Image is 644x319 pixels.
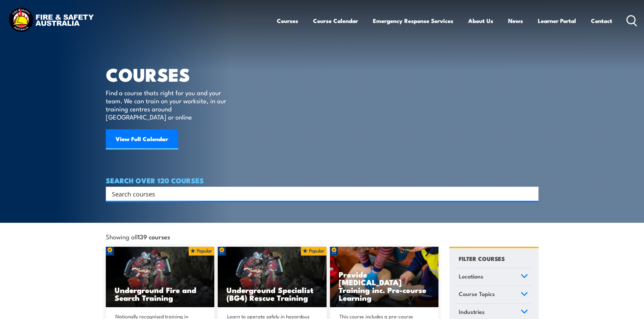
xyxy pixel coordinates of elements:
p: Find a course thats right for you and your team. We can train on your worksite, in our training c... [106,88,229,121]
input: Search input [112,189,524,199]
a: Contact [591,12,612,30]
h4: FILTER COURSES [459,254,505,263]
a: Underground Specialist (BG4) Rescue Training [218,247,327,308]
h4: SEARCH OVER 120 COURSES [106,177,539,184]
button: Search magnifier button [527,189,536,198]
a: Course Topics [456,286,531,303]
span: Industries [459,307,485,316]
h3: Provide [MEDICAL_DATA] Training inc. Pre-course Learning [339,270,430,301]
h3: Underground Specialist (BG4) Rescue Training [226,286,318,301]
img: Underground mine rescue [218,247,327,308]
a: Provide [MEDICAL_DATA] Training inc. Pre-course Learning [330,247,439,308]
a: Courses [277,12,298,30]
a: Emergency Response Services [373,12,453,30]
span: Course Topics [459,289,495,298]
a: Course Calendar [313,12,358,30]
a: Learner Portal [538,12,576,30]
h3: Underground Fire and Search Training [115,286,206,301]
a: About Us [468,12,493,30]
span: Locations [459,272,483,281]
h1: COURSES [106,66,236,82]
a: News [508,12,523,30]
a: View Full Calendar [106,129,178,150]
form: Search form [113,189,525,198]
strong: 139 courses [138,232,170,241]
span: Showing all [106,233,170,240]
a: Underground Fire and Search Training [106,247,215,308]
img: Underground mine rescue [106,247,215,308]
a: Locations [456,268,531,286]
img: Low Voltage Rescue and Provide CPR [330,247,439,308]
